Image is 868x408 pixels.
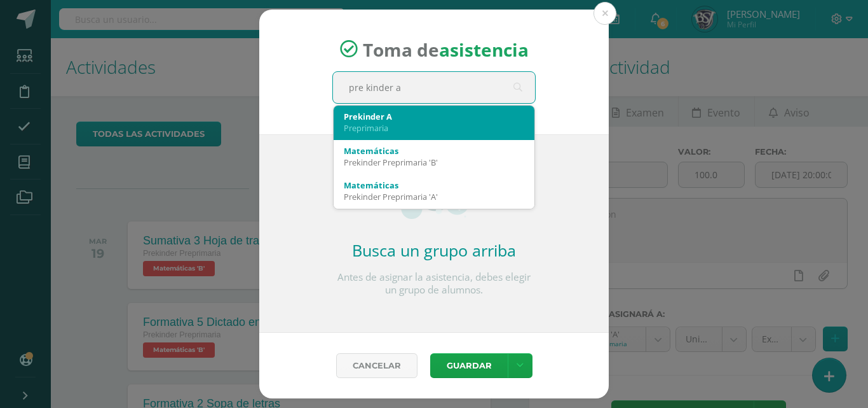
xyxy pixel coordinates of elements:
[332,239,536,261] h2: Busca un grupo arriba
[336,353,417,378] a: Cancelar
[430,353,508,378] button: Guardar
[593,2,616,25] button: Close (Esc)
[332,271,536,297] p: Antes de asignar la asistencia, debes elegir un grupo de alumnos.
[439,37,529,61] strong: asistencia
[344,157,524,168] div: Prekinder Preprimaria 'B'
[344,122,524,134] div: Preprimaria
[344,179,524,191] div: Matemáticas
[344,191,524,202] div: Prekinder Preprimaria 'A'
[344,145,524,157] div: Matemáticas
[333,72,535,103] input: Busca un grado o sección aquí...
[363,37,529,61] span: Toma de
[344,111,524,122] div: Prekinder A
